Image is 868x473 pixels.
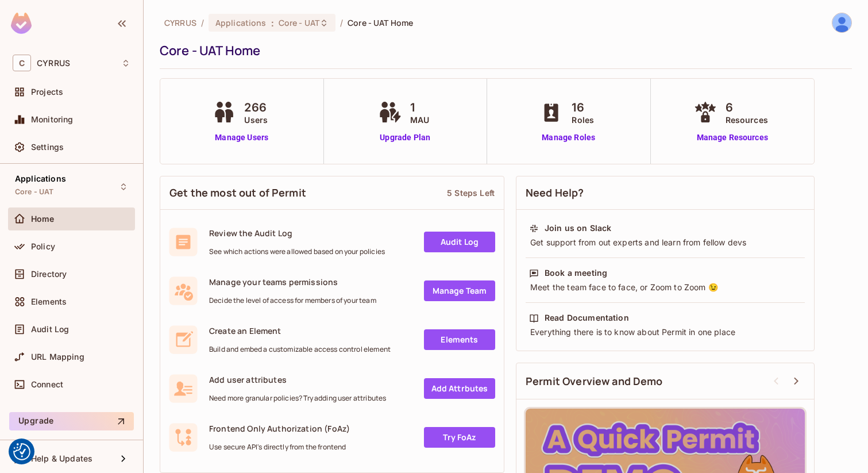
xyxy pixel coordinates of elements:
[832,13,851,32] img: Antonín Lavička
[376,132,435,144] a: Upgrade Plan
[726,114,768,126] span: Resources
[209,325,391,336] span: Create an Element
[164,17,196,28] span: the active workspace
[447,187,495,198] div: 5 Steps Left
[526,186,584,200] span: Need Help?
[210,132,273,144] a: Manage Users
[13,443,30,460] img: Revisit consent button
[169,186,306,200] span: Get the most out of Permit
[572,99,594,116] span: 16
[209,443,350,452] span: Use secure API's directly from the frontend
[424,280,495,301] a: Manage Team
[209,228,385,239] span: Review the Audit Log
[271,18,275,28] span: :
[209,247,385,256] span: See which actions were allowed based on your policies
[9,412,134,430] button: Upgrade
[537,132,600,144] a: Manage Roles
[31,297,67,306] span: Elements
[13,443,30,460] button: Consent Preferences
[209,394,386,403] span: Need more granular policies? Try adding user attributes
[37,59,70,68] span: Workspace: CYRRUS
[15,187,54,197] span: Core - UAT
[529,237,801,248] div: Get support from out experts and learn from fellow devs
[31,242,55,251] span: Policy
[526,374,663,389] span: Permit Overview and Demo
[424,427,495,448] a: Try FoAz
[348,17,413,28] span: Core - UAT Home
[31,143,64,152] span: Settings
[209,345,391,354] span: Build and embed a customizable access control element
[572,114,594,126] span: Roles
[244,99,268,116] span: 266
[15,174,66,183] span: Applications
[31,270,67,279] span: Directory
[209,374,386,385] span: Add user attributes
[410,99,429,116] span: 1
[691,132,774,144] a: Manage Resources
[529,326,801,338] div: Everything there is to know about Permit in one place
[31,115,74,124] span: Monitoring
[31,214,55,224] span: Home
[160,42,846,59] div: Core - UAT Home
[11,13,32,34] img: SReyMgAAAABJRU5ErkJggg==
[13,55,31,71] span: C
[209,423,350,434] span: Frontend Only Authorization (FoAz)
[424,232,495,252] a: Audit Log
[545,312,629,324] div: Read Documentation
[215,17,267,28] span: Applications
[424,378,495,399] a: Add Attrbutes
[31,325,69,334] span: Audit Log
[209,276,376,287] span: Manage your teams permissions
[529,282,801,293] div: Meet the team face to face, or Zoom to Zoom 😉
[424,329,495,350] a: Elements
[31,380,63,389] span: Connect
[31,352,84,362] span: URL Mapping
[340,17,343,28] li: /
[31,454,92,463] span: Help & Updates
[209,296,376,305] span: Decide the level of access for members of your team
[31,87,63,97] span: Projects
[279,17,319,28] span: Core - UAT
[201,17,204,28] li: /
[726,99,768,116] span: 6
[410,114,429,126] span: MAU
[545,267,607,279] div: Book a meeting
[545,222,611,234] div: Join us on Slack
[244,114,268,126] span: Users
